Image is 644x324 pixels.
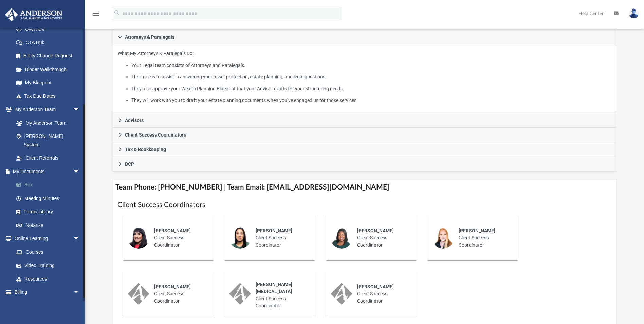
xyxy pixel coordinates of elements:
[149,278,209,309] div: Client Success Coordinator
[331,227,352,249] img: thumbnail
[73,165,87,179] span: arrow_drop_down
[10,130,87,151] a: [PERSON_NAME] System
[131,61,611,70] li: Your Legal team consists of Attorneys and Paralegals.
[113,128,616,142] a: Client Success Coordinators
[113,157,616,172] a: BCP
[154,228,191,233] span: [PERSON_NAME]
[229,283,251,305] img: thumbnail
[125,118,144,123] span: Advisors
[10,218,90,232] a: Notarize
[125,162,134,166] span: BCP
[73,232,87,246] span: arrow_drop_down
[10,178,90,192] a: Box
[256,228,292,233] span: [PERSON_NAME]
[357,284,394,289] span: [PERSON_NAME]
[3,8,65,21] img: Anderson Advisors Platinum Portal
[92,10,100,18] i: menu
[117,200,611,210] h1: Client Success Coordinators
[128,283,149,305] img: thumbnail
[73,286,87,300] span: arrow_drop_down
[357,228,394,233] span: [PERSON_NAME]
[125,147,166,152] span: Tax & Bookkeeping
[5,103,87,116] a: My Anderson Teamarrow_drop_down
[113,113,616,128] a: Advisors
[5,299,90,312] a: Events Calendar
[459,228,495,233] span: [PERSON_NAME]
[10,22,90,36] a: Overview
[331,283,352,305] img: thumbnail
[125,132,186,137] span: Client Success Coordinators
[251,222,310,253] div: Client Success Coordinator
[454,222,513,253] div: Client Success Coordinator
[10,205,87,219] a: Forms Library
[92,13,100,18] a: menu
[149,222,209,253] div: Client Success Coordinator
[113,180,616,195] h4: Team Phone: [PHONE_NUMBER] | Team Email: [EMAIL_ADDRESS][DOMAIN_NAME]
[10,89,90,103] a: Tax Due Dates
[118,49,611,105] p: What My Attorneys & Paralegals Do:
[352,222,412,253] div: Client Success Coordinator
[131,96,611,105] li: They will work with you to draft your estate planning documents when you’ve engaged us for those ...
[229,227,251,249] img: thumbnail
[125,35,174,39] span: Attorneys & Paralegals
[128,227,149,249] img: thumbnail
[5,165,90,178] a: My Documentsarrow_drop_down
[10,192,90,205] a: Meeting Minutes
[10,49,90,63] a: Entity Change Request
[10,245,87,259] a: Courses
[5,232,87,246] a: Online Learningarrow_drop_down
[10,76,87,90] a: My Blueprint
[10,151,87,165] a: Client Referrals
[113,44,616,113] div: Attorneys & Paralegals
[10,272,87,286] a: Resources
[10,116,83,130] a: My Anderson Team
[629,8,639,18] img: User Pic
[10,36,90,49] a: CTA Hub
[113,9,121,17] i: search
[131,73,611,81] li: Their role is to assist in answering your asset protection, estate planning, and legal questions.
[73,103,87,117] span: arrow_drop_down
[154,284,191,289] span: [PERSON_NAME]
[256,282,292,294] span: [PERSON_NAME][MEDICAL_DATA]
[10,259,83,272] a: Video Training
[131,85,611,93] li: They also approve your Wealth Planning Blueprint that your Advisor drafts for your structuring ne...
[5,286,90,299] a: Billingarrow_drop_down
[10,62,90,76] a: Binder Walkthrough
[251,276,310,314] div: Client Success Coordinator
[432,227,454,249] img: thumbnail
[113,142,616,157] a: Tax & Bookkeeping
[352,278,412,309] div: Client Success Coordinator
[113,30,616,44] a: Attorneys & Paralegals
